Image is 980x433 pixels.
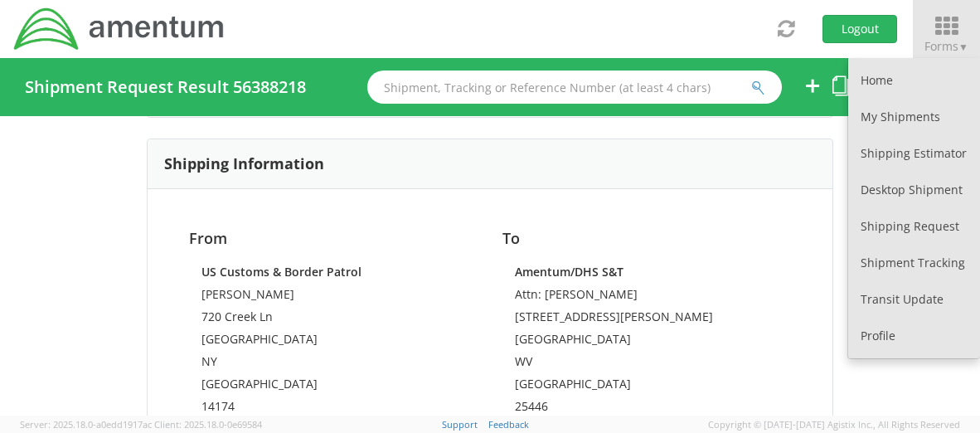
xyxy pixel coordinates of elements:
[25,78,306,96] h4: Shipment Request Result 56388218
[502,231,791,247] h4: To
[708,418,960,431] span: Copyright © [DATE]-[DATE] Agistix Inc., All Rights Reserved
[20,418,152,431] span: Server: 2025.18.0-a0edd1917ac
[848,245,980,281] a: Shipment Tracking
[848,318,980,354] a: Profile
[515,286,779,309] td: Attn: [PERSON_NAME]
[848,62,980,99] a: Home
[848,172,980,208] a: Desktop Shipment
[201,376,465,398] td: [GEOGRAPHIC_DATA]
[848,99,980,135] a: My Shipments
[848,135,980,172] a: Shipping Estimator
[442,418,478,431] a: Support
[367,71,782,104] input: Shipment, Tracking or Reference Number (at least 4 chars)
[515,353,779,376] td: WV
[515,376,779,398] td: [GEOGRAPHIC_DATA]
[201,286,465,309] td: [PERSON_NAME]
[515,264,623,280] strong: Amentum/DHS S&T
[12,6,226,52] img: dyn-intl-logo-049831509241104b2a82.png
[848,208,980,245] a: Shipping Request
[201,398,465,421] td: 14174
[924,38,968,54] span: Forms
[201,353,465,376] td: NY
[154,418,262,431] span: Client: 2025.18.0-0e69584
[201,309,465,331] td: 720 Creek Ln
[201,331,465,353] td: [GEOGRAPHIC_DATA]
[488,418,529,431] a: Feedback
[201,264,361,280] strong: US Customs & Border Patrol
[515,398,779,421] td: 25446
[189,231,478,247] h4: From
[164,156,324,173] h3: Shipping Information
[848,281,980,318] a: Transit Update
[515,331,779,353] td: [GEOGRAPHIC_DATA]
[958,40,968,54] span: ▼
[822,15,897,43] button: Logout
[515,309,779,331] td: [STREET_ADDRESS][PERSON_NAME]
